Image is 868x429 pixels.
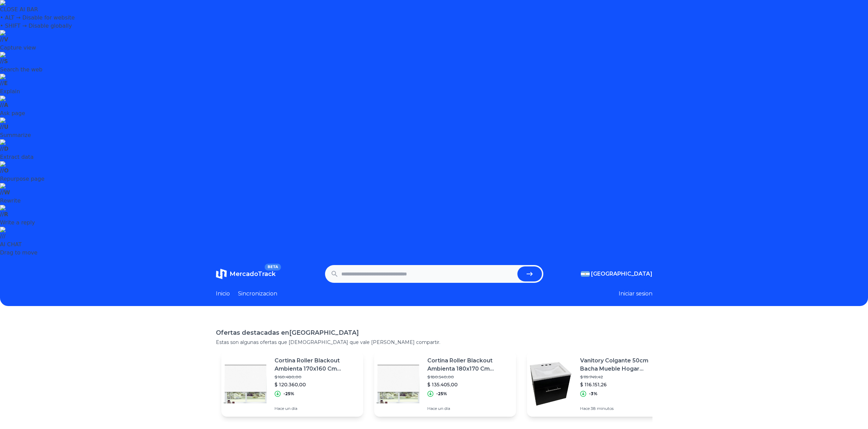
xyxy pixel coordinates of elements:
[216,268,276,279] a: MercadoTrackBETA
[436,391,447,397] p: -25%
[221,351,363,417] a: Featured imageCortina Roller Blackout Ambienta 170x160 Cm [PERSON_NAME]$ 160.480,00$ 120.360,00-2...
[230,270,276,278] span: MercadoTrack
[275,406,358,411] p: Hace un día
[527,351,669,417] a: Featured imageVanitory Colgante 50cm Bacha Mueble Hogar Moderno Baño Moda$ 119.749,42$ 116.151,26...
[221,360,269,408] img: Featured image
[275,374,358,380] p: $ 160.480,00
[275,381,358,388] p: $ 120.360,00
[216,290,230,298] a: Inicio
[275,357,358,373] p: Cortina Roller Blackout Ambienta 170x160 Cm [PERSON_NAME]
[591,270,652,278] span: [GEOGRAPHIC_DATA]
[216,328,652,337] h1: Ofertas destacadas en [GEOGRAPHIC_DATA]
[580,374,663,380] p: $ 119.749,42
[581,270,652,278] button: [GEOGRAPHIC_DATA]
[283,391,294,397] p: -25%
[427,357,511,373] p: Cortina Roller Blackout Ambienta 180x170 Cm [PERSON_NAME]
[216,339,652,346] p: Estas son algunas ofertas que [DEMOGRAPHIC_DATA] que vale [PERSON_NAME] compartir.
[427,406,511,411] p: Hace un día
[374,360,422,408] img: Featured image
[427,381,511,388] p: $ 135.405,00
[619,290,652,298] button: Iniciar sesion
[216,268,227,279] img: MercadoTrack
[374,351,516,417] a: Featured imageCortina Roller Blackout Ambienta 180x170 Cm [PERSON_NAME]$ 180.540,00$ 135.405,00-2...
[427,374,511,380] p: $ 180.540,00
[238,290,277,298] a: Sincronizacion
[581,271,590,277] img: Argentina
[589,391,598,397] p: -3%
[265,264,281,271] span: BETA
[527,360,575,408] img: Featured image
[580,406,663,411] p: Hace 38 minutos
[580,381,663,388] p: $ 116.151,26
[580,357,663,373] p: Vanitory Colgante 50cm Bacha Mueble Hogar Moderno Baño Moda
